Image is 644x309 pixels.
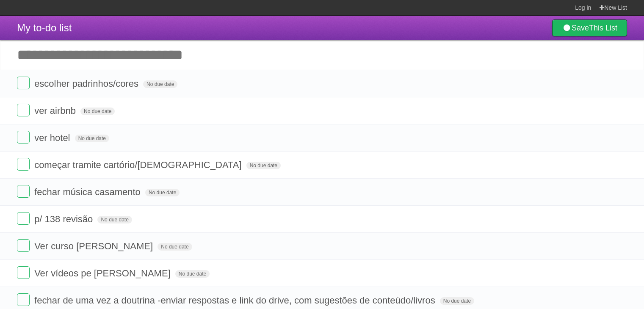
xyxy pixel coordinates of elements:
span: No due date [246,162,281,169]
label: Done [17,158,30,171]
span: No due date [97,216,132,223]
span: No due date [175,270,210,278]
span: No due date [145,189,180,196]
span: Ver vídeos pe [PERSON_NAME] [34,268,173,279]
a: SaveThis List [552,19,627,36]
label: Done [17,77,30,89]
span: No due date [80,108,115,115]
label: Done [17,266,30,279]
span: ver hotel [34,132,72,143]
span: escolher padrinhos/cores [34,78,141,89]
label: Done [17,239,30,252]
span: Ver curso [PERSON_NAME] [34,241,155,251]
label: Done [17,185,30,198]
label: Done [17,104,30,116]
span: No due date [75,135,109,142]
label: Done [17,212,30,225]
span: fechar de uma vez a doutrina -enviar respostas e link do drive, com sugestões de conteúdo/livros [34,295,437,306]
span: ver airbnb [34,105,78,116]
span: No due date [143,80,177,88]
span: começar tramite cartório/[DEMOGRAPHIC_DATA] [34,160,243,170]
span: No due date [440,297,474,305]
span: No due date [158,243,192,251]
label: Done [17,293,30,306]
span: p/ 138 revisão [34,214,95,224]
span: My to-do list [17,22,72,33]
b: This List [589,24,617,32]
span: fechar música casamento [34,187,143,197]
label: Done [17,131,30,143]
